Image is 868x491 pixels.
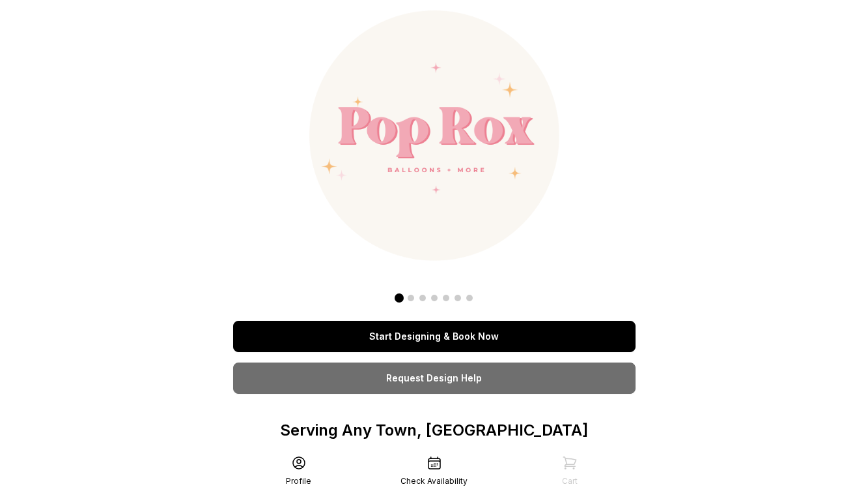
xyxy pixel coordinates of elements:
div: Profile [286,476,311,486]
a: Start Designing & Book Now [233,321,636,352]
a: Request Design Help [233,363,636,394]
p: Serving Any Town, [GEOGRAPHIC_DATA] [233,420,636,441]
div: Check Availability [400,476,468,486]
div: Cart [562,476,578,486]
